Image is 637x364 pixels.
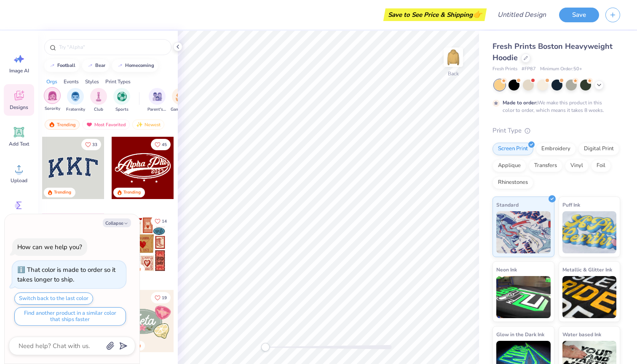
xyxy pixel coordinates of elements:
img: Back [445,49,462,66]
button: Find another product in a similar color that ships faster [14,307,126,326]
div: Screen Print [492,143,533,155]
div: filter for Fraternity [66,88,85,113]
button: Switch back to the last color [14,292,93,305]
button: Like [151,215,171,227]
span: 19 [162,296,167,300]
button: Like [151,292,171,303]
button: filter button [44,88,61,113]
span: Fresh Prints [492,66,517,73]
button: Like [151,139,171,150]
strong: Made to order: [503,99,538,106]
img: Metallic & Glitter Ink [562,276,617,318]
button: filter button [113,88,130,113]
span: Standard [496,200,519,209]
div: Accessibility label [261,343,270,351]
button: bear [82,59,109,72]
img: Parent's Weekend Image [153,92,162,101]
div: Trending [54,189,71,196]
span: Neon Ink [496,265,517,274]
img: Sports Image [117,92,127,101]
input: Try "Alpha" [58,43,166,51]
div: Print Types [105,78,131,85]
div: filter for Sports [113,88,130,113]
div: bear [95,63,105,68]
span: 14 [162,219,167,223]
div: Digital Print [578,143,619,155]
div: homecoming [125,63,154,68]
img: trend_line.gif [87,63,94,68]
span: Glow in the Dark Ink [496,330,544,339]
div: filter for Parent's Weekend [147,88,167,113]
input: Untitled Design [491,6,553,23]
img: most_fav.gif [86,122,93,128]
img: trending.gif [48,122,55,128]
div: Print Type [492,126,620,136]
div: Rhinestones [492,176,533,189]
span: Parent's Weekend [147,106,167,113]
div: Styles [85,78,99,85]
img: Sorority Image [48,91,57,101]
div: That color is made to order so it takes longer to ship. [17,266,115,284]
span: Add Text [9,141,29,147]
div: Save to See Price & Shipping [385,8,484,21]
span: Club [94,106,103,113]
div: Vinyl [565,159,589,172]
span: Sorority [45,106,60,112]
button: filter button [171,88,190,113]
span: Minimum Order: 50 + [540,66,582,73]
img: Neon Ink [496,276,551,318]
div: Applique [492,159,526,172]
div: filter for Sorority [44,87,61,112]
div: filter for Game Day [171,88,190,113]
span: 👉 [473,9,482,19]
img: Club Image [94,92,103,101]
button: Save [559,8,599,22]
span: Upload [11,177,27,184]
button: homecoming [112,59,158,72]
button: filter button [90,88,107,113]
img: Game Day Image [176,92,185,101]
button: filter button [147,88,167,113]
img: Standard [496,211,551,253]
img: newest.gif [136,122,143,128]
span: # FP87 [522,66,536,73]
div: How can we help you? [17,243,82,251]
img: trend_line.gif [49,63,56,68]
div: Foil [591,159,611,172]
span: Fraternity [66,106,85,113]
span: Fresh Prints Boston Heavyweight Hoodie [492,41,613,63]
div: Transfers [529,159,562,172]
button: football [44,59,79,72]
div: Events [64,78,79,85]
span: Game Day [171,106,190,113]
button: filter button [66,88,85,113]
span: Puff Ink [562,200,580,209]
div: Back [448,70,459,77]
div: Orgs [46,78,57,85]
span: Designs [10,104,28,111]
span: 45 [162,143,167,147]
img: trend_line.gif [117,63,123,68]
div: Newest [132,120,164,130]
span: Water based Ink [562,330,601,339]
span: 33 [92,143,97,147]
div: Most Favorited [82,120,130,130]
div: Embroidery [536,143,576,155]
img: Puff Ink [562,211,617,253]
div: Trending [45,120,80,130]
button: Collapse [103,218,131,227]
div: We make this product in this color to order, which means it takes 8 weeks. [503,99,606,114]
img: Fraternity Image [71,92,80,101]
div: Trending [123,189,141,196]
span: Sports [115,106,128,113]
button: Like [81,139,101,150]
div: filter for Club [90,88,107,113]
div: football [57,63,75,68]
span: Image AI [9,67,29,74]
span: Metallic & Glitter Ink [562,265,612,274]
